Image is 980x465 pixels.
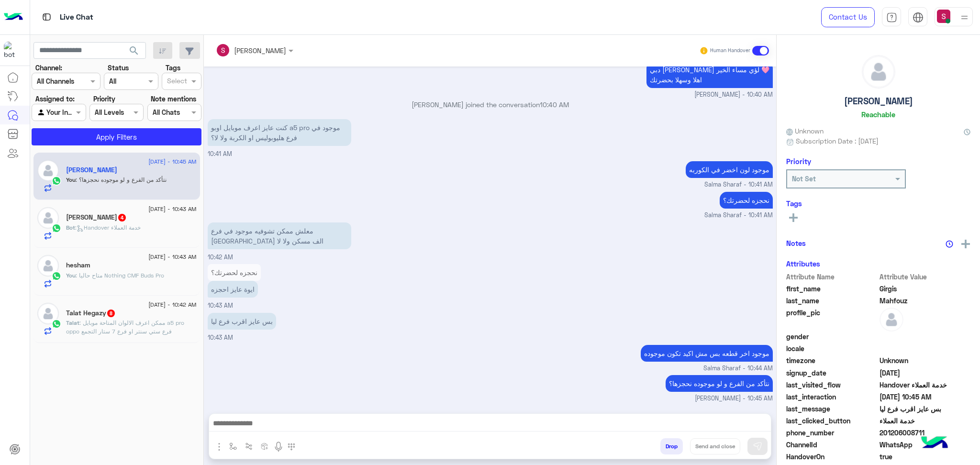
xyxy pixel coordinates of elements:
a: Contact Us [821,7,875,27]
a: tab [882,7,901,27]
p: 15/9/2025, 10:40 AM [646,61,773,88]
span: search [128,45,140,56]
p: 15/9/2025, 10:44 AM [641,345,773,362]
span: بس عايز اقرب فرع ليا [880,404,971,414]
label: Status [108,63,129,73]
span: : Handover خدمة العملاء [75,224,141,231]
img: defaultAdmin.png [37,160,59,181]
img: 1403182699927242 [4,42,21,59]
img: Logo [4,7,23,27]
span: [DATE] - 10:43 AM [148,253,196,261]
img: defaultAdmin.png [37,255,59,277]
span: 2 [880,440,971,450]
span: Talat [66,319,79,326]
img: Trigger scenario [245,443,253,450]
span: HandoverOn [786,452,878,462]
span: [DATE] - 10:45 AM [148,157,196,166]
button: Drop [660,438,683,454]
img: send attachment [213,441,225,453]
span: Handover خدمة العملاء [880,380,971,390]
span: first_name [786,284,878,294]
img: make a call [288,443,295,451]
span: ممكن اعرف الالوان المتاحة موبايل a5 pro oppo فرع ستي سنتر او فرع 7 ستار التجمع [66,319,184,335]
img: hulul-logo.png [918,427,951,460]
span: null [880,343,971,354]
p: 15/9/2025, 10:43 AM [208,264,261,281]
span: [PERSON_NAME] - 10:45 AM [695,394,773,403]
span: Attribute Name [786,272,878,282]
span: 2025-09-15T06:36:06.099Z [880,368,971,378]
img: userImage [937,10,950,23]
img: tab [913,12,924,23]
img: WhatsApp [52,319,61,329]
span: Unknown [880,355,971,365]
img: notes [946,240,953,248]
span: Unknown [786,126,824,136]
span: Subscription Date : [DATE] [796,136,879,146]
img: profile [958,11,970,23]
h6: Tags [786,199,970,208]
img: WhatsApp [52,176,61,186]
p: 15/9/2025, 10:41 AM [686,161,773,178]
span: profile_pic [786,308,878,330]
span: Salma Sharaf - 10:41 AM [704,180,773,189]
span: locale [786,343,878,354]
span: last_interaction [786,392,878,402]
div: Select [166,76,187,88]
p: 15/9/2025, 10:41 AM [208,119,351,146]
h5: hesham [66,261,90,269]
span: [DATE] - 10:42 AM [148,300,196,309]
img: defaultAdmin.png [880,308,903,332]
span: last_message [786,404,878,414]
p: 15/9/2025, 10:41 AM [720,192,773,209]
h5: Girgis Mahfouz [66,166,117,174]
h5: Talat Hegazy [66,309,116,317]
span: Mahfouz [880,296,971,306]
img: WhatsApp [52,271,61,281]
span: gender [786,332,878,342]
span: Bot [66,224,75,231]
p: 15/9/2025, 10:43 AM [208,281,258,298]
button: search [122,42,146,63]
span: Salma Sharaf - 10:41 AM [704,211,773,220]
label: Priority [93,94,115,104]
span: last_visited_flow [786,380,878,390]
button: Trigger scenario [241,438,257,454]
span: 8 [107,310,115,317]
label: Channel: [35,63,62,73]
img: tab [886,12,897,23]
span: 201206008711 [880,428,971,438]
img: defaultAdmin.png [37,207,59,229]
img: add [961,240,970,248]
span: You [66,176,76,183]
span: متاح حاليا Nothing CMF Buds Pro [76,272,164,279]
label: Note mentions [151,94,196,104]
span: last_clicked_button [786,416,878,426]
p: [PERSON_NAME] joined the conversation [208,100,773,110]
span: true [880,452,971,462]
img: defaultAdmin.png [862,55,895,88]
h5: ahmed hany [66,213,127,221]
span: Salma Sharaf - 10:44 AM [703,364,773,373]
span: 10:41 AM [208,150,232,157]
span: نتأكد من الفرع و لو موجوده نحجزها؟ [76,176,167,183]
h6: Attributes [786,259,820,268]
img: WhatsApp [52,223,61,233]
img: create order [261,443,268,450]
span: 10:43 AM [208,302,233,309]
small: Human Handover [710,47,750,55]
span: [PERSON_NAME] - 10:40 AM [694,90,773,100]
label: Tags [166,63,180,73]
img: send voice note [273,441,284,453]
button: Send and close [690,438,740,454]
h5: [PERSON_NAME] [844,96,913,107]
h6: Priority [786,157,811,166]
span: last_name [786,296,878,306]
img: send message [753,442,762,451]
p: 15/9/2025, 10:42 AM [208,222,351,249]
span: ChannelId [786,440,878,450]
span: signup_date [786,368,878,378]
p: Live Chat [60,11,93,24]
span: 10:40 AM [540,100,569,109]
button: create order [257,438,273,454]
